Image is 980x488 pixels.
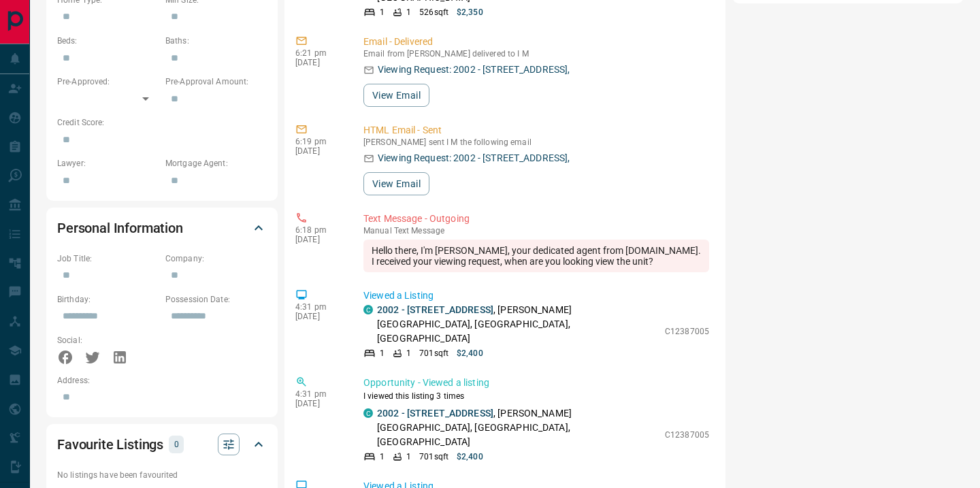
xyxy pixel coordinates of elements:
[380,347,385,359] p: 1
[165,253,267,265] p: Company:
[665,325,709,338] p: C12387005
[57,253,159,265] p: Job Title:
[165,157,267,169] p: Mortgage Agent:
[377,304,493,315] a: 2002 - [STREET_ADDRESS]
[57,428,267,461] div: Favourite Listings0
[363,123,709,137] p: HTML Email - Sent
[419,451,448,463] p: 701 sqft
[380,451,385,463] p: 1
[295,399,343,408] p: [DATE]
[377,408,493,419] a: 2002 - [STREET_ADDRESS]
[295,312,343,321] p: [DATE]
[57,212,267,244] div: Personal Information
[295,389,343,399] p: 4:31 pm
[165,76,267,88] p: Pre-Approval Amount:
[457,451,483,463] p: $2,400
[295,58,343,67] p: [DATE]
[57,217,183,239] h2: Personal Information
[57,116,267,129] p: Credit Score:
[363,376,709,390] p: Opportunity - Viewed a listing
[57,76,159,88] p: Pre-Approved:
[295,235,343,244] p: [DATE]
[457,6,483,18] p: $2,350
[378,63,570,77] p: Viewing Request: 2002 - [STREET_ADDRESS],
[665,429,709,441] p: C12387005
[363,305,373,314] div: condos.ca
[363,390,709,402] p: I viewed this listing 3 times
[57,434,163,455] h2: Favourite Listings
[363,137,709,147] p: [PERSON_NAME] sent I M the following email
[378,151,570,165] p: Viewing Request: 2002 - [STREET_ADDRESS],
[363,35,709,49] p: Email - Delivered
[165,293,267,306] p: Possession Date:
[363,289,709,303] p: Viewed a Listing
[406,6,411,18] p: 1
[406,451,411,463] p: 1
[363,408,373,418] div: condos.ca
[295,302,343,312] p: 4:31 pm
[363,226,392,235] span: manual
[363,49,709,59] p: Email from [PERSON_NAME] delivered to I M
[165,35,267,47] p: Baths:
[363,172,429,195] button: View Email
[295,137,343,146] p: 6:19 pm
[377,303,658,346] p: , [PERSON_NAME][GEOGRAPHIC_DATA], [GEOGRAPHIC_DATA], [GEOGRAPHIC_DATA]
[57,374,267,387] p: Address:
[419,6,448,18] p: 526 sqft
[57,469,267,481] p: No listings have been favourited
[377,406,658,449] p: , [PERSON_NAME][GEOGRAPHIC_DATA], [GEOGRAPHIC_DATA], [GEOGRAPHIC_DATA]
[380,6,385,18] p: 1
[406,347,411,359] p: 1
[295,225,343,235] p: 6:18 pm
[457,347,483,359] p: $2,400
[363,240,709,272] div: Hello there, I'm [PERSON_NAME], your dedicated agent from [DOMAIN_NAME]. I received your viewing ...
[295,48,343,58] p: 6:21 pm
[57,334,159,346] p: Social:
[57,293,159,306] p: Birthday:
[57,157,159,169] p: Lawyer:
[173,437,180,452] p: 0
[363,226,709,235] p: Text Message
[57,35,159,47] p: Beds:
[295,146,343,156] p: [DATE]
[363,212,709,226] p: Text Message - Outgoing
[419,347,448,359] p: 701 sqft
[363,84,429,107] button: View Email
